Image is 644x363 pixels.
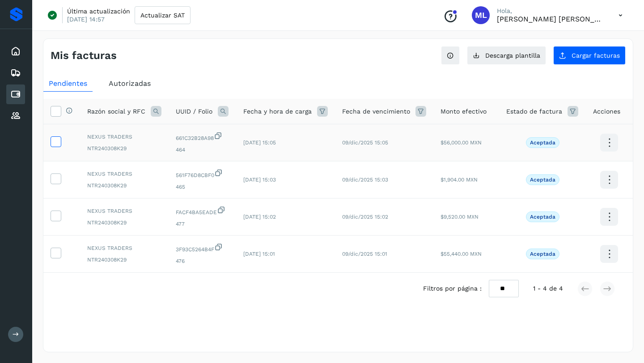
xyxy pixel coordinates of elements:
[87,170,161,178] span: NEXUS TRADERS
[497,7,604,15] p: Hola,
[140,12,185,18] span: Actualizar SAT
[67,7,130,15] p: Última actualización
[176,131,229,142] span: 661C32B28A98
[423,284,482,293] span: Filtros por página :
[6,63,25,83] div: Embarques
[176,146,229,154] span: 464
[441,251,482,257] span: $55,440.00 MXN
[135,6,191,24] button: Actualizar SAT
[572,52,620,59] span: Cargar facturas
[342,251,387,257] span: 09/dic/2025 15:01
[342,139,388,146] span: 09/dic/2025 15:05
[593,107,620,116] span: Acciones
[6,84,25,104] div: Cuentas por pagar
[506,107,562,116] span: Estado de factura
[467,46,546,65] button: Descarga plantilla
[176,107,212,116] span: UUID / Folio
[342,107,410,116] span: Fecha de vencimiento
[243,107,312,116] span: Fecha y hora de carga
[176,183,229,191] span: 465
[530,139,555,146] p: Aceptada
[87,207,161,215] span: NEXUS TRADERS
[176,206,229,216] span: FACF4BA5EADE
[441,214,479,220] span: $9,520.00 MXN
[441,107,487,116] span: Monto efectivo
[6,106,25,126] div: Proveedores
[87,244,161,252] span: NEXUS TRADERS
[441,177,478,183] span: $1,904.00 MXN
[87,107,145,116] span: Razón social y RFC
[342,214,388,220] span: 09/dic/2025 15:02
[176,220,229,228] span: 477
[49,79,87,88] span: Pendientes
[87,144,161,152] span: NTR240308K29
[87,256,161,264] span: NTR240308K29
[87,219,161,227] span: NTR240308K29
[243,139,276,146] span: [DATE] 15:05
[553,46,626,65] button: Cargar facturas
[87,181,161,190] span: NTR240308K29
[67,15,105,23] p: [DATE] 14:57
[243,251,275,257] span: [DATE] 15:01
[530,177,555,183] p: Aceptada
[530,214,555,220] p: Aceptada
[87,133,161,141] span: NEXUS TRADERS
[243,214,276,220] span: [DATE] 15:02
[51,49,117,62] h4: Mis facturas
[485,52,540,59] span: Descarga plantilla
[109,79,151,88] span: Autorizadas
[243,177,276,183] span: [DATE] 15:03
[530,251,555,257] p: Aceptada
[441,139,482,146] span: $56,000.00 MXN
[497,15,604,23] p: Mariana López Ponce
[342,177,388,183] span: 09/dic/2025 15:03
[176,257,229,265] span: 476
[176,243,229,253] span: 3F93C5264B4F
[176,169,229,179] span: 561F76D8CBF0
[6,42,25,61] div: Inicio
[533,284,563,293] span: 1 - 4 de 4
